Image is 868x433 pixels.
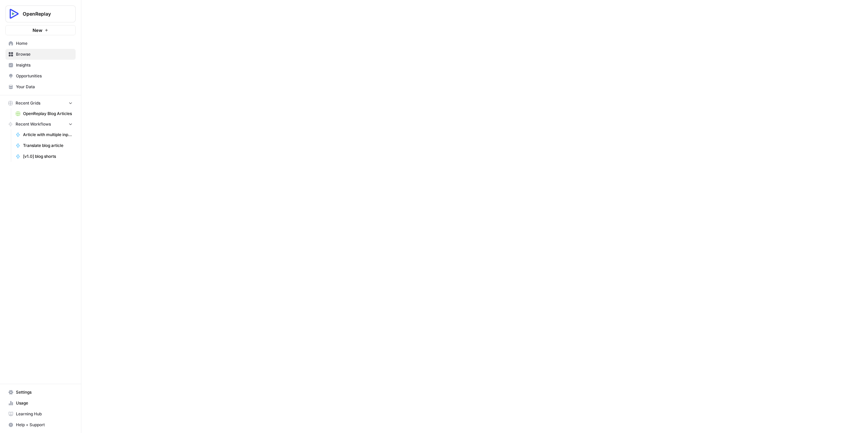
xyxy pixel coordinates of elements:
a: Insights [5,60,76,71]
a: Home [5,38,76,49]
span: Usage [16,400,73,406]
span: Home [16,40,73,46]
a: Usage [5,398,76,409]
span: Insights [16,62,73,68]
a: OpenReplay Blog Articles [13,108,76,119]
a: Opportunities [5,71,76,81]
span: OpenReplay [23,11,64,17]
a: Settings [5,387,76,398]
span: [v1.0] blog shorts [23,153,73,159]
span: Recent Grids [16,100,40,106]
img: OpenReplay Logo [8,8,20,20]
span: New [33,27,42,34]
a: Your Data [5,81,76,92]
span: Browse [16,51,73,57]
a: [v1.0] blog shorts [13,151,76,162]
button: New [5,25,76,35]
a: Article with multiple inputs [13,129,76,140]
button: Recent Grids [5,98,76,108]
a: Learning Hub [5,409,76,419]
span: Settings [16,389,73,395]
a: Translate blog article [13,140,76,151]
span: Help + Support [16,422,73,428]
span: OpenReplay Blog Articles [23,111,73,117]
span: Article with multiple inputs [23,132,73,138]
button: Recent Workflows [5,119,76,129]
span: Opportunities [16,73,73,79]
span: Recent Workflows [16,121,51,127]
a: Browse [5,49,76,60]
button: Workspace: OpenReplay [5,5,76,22]
span: Your Data [16,84,73,90]
span: Translate blog article [23,143,73,149]
span: Learning Hub [16,411,73,417]
button: Help + Support [5,419,76,430]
